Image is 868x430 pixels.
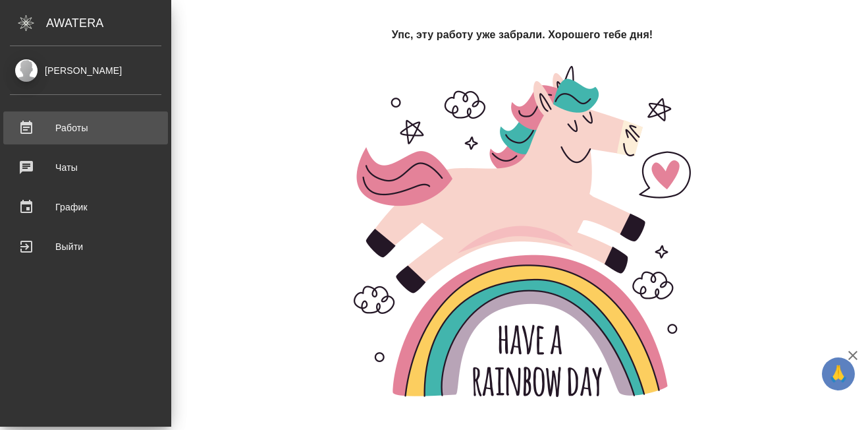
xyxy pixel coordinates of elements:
[392,27,653,43] h4: Упс, эту работу уже забрали. Хорошего тебе дня!
[3,230,168,263] a: Выйти
[10,237,161,257] div: Выйти
[10,197,161,217] div: График
[10,118,161,138] div: Работы
[10,158,161,177] div: Чаты
[46,10,171,36] div: AWATERA
[10,63,161,78] div: [PERSON_NAME]
[822,357,855,390] button: 🙏
[3,191,168,224] a: График
[827,360,850,388] span: 🙏
[3,111,168,144] a: Работы
[3,151,168,184] a: Чаты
